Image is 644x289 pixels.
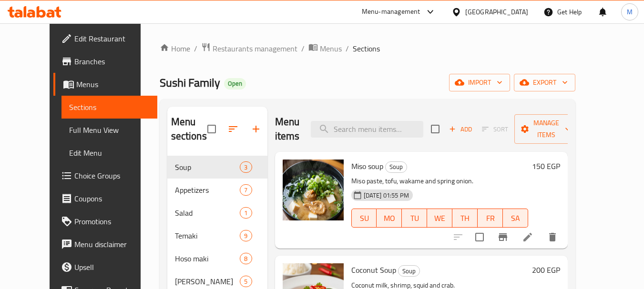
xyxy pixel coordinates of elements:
span: Soup [399,266,419,277]
span: Menu disclaimer [74,239,150,250]
span: [DATE] 01:55 PM [360,191,413,200]
li: / [194,43,197,54]
button: import [449,74,510,91]
span: Branches [74,56,150,67]
h2: Menu items [275,115,300,143]
span: Select all sections [202,119,222,139]
span: Soup [386,161,407,172]
h6: 150 EGP [532,159,560,173]
button: TH [452,209,478,228]
button: MO [377,209,402,228]
span: Edit Restaurant [74,33,150,44]
a: Branches [53,50,157,73]
button: TU [402,209,427,228]
span: [PERSON_NAME] [175,276,240,287]
span: Select section [425,119,445,139]
span: Coupons [74,193,150,204]
span: Add item [445,122,476,137]
div: Ura Maki [175,276,240,287]
a: Promotions [53,210,157,233]
a: Edit Restaurant [53,27,157,50]
span: Select section first [476,122,514,137]
div: Temaki9 [167,224,267,247]
span: Coconut Soup [351,263,396,277]
span: Hoso maki [175,253,240,264]
div: Open [224,78,246,90]
span: Restaurants management [213,43,297,54]
div: items [240,161,252,173]
li: / [301,43,305,54]
span: Sections [353,43,380,54]
span: Open [224,80,246,88]
span: M [627,7,633,17]
div: Salad1 [167,201,267,224]
a: Menus [308,42,342,55]
span: WE [431,211,449,225]
div: items [240,207,252,219]
button: Manage items [514,114,578,144]
span: Sections [69,101,150,113]
span: Full Menu View [69,124,150,136]
a: Restaurants management [201,42,297,55]
h2: Menu sections [171,115,207,143]
div: items [240,276,252,287]
a: Choice Groups [53,164,157,187]
button: Add section [245,118,267,140]
a: Full Menu View [61,119,157,141]
h6: 200 EGP [532,263,560,277]
button: SA [503,209,528,228]
span: Menus [320,43,342,54]
span: Soup [175,161,240,173]
span: 1 [240,209,251,218]
div: Appetizers7 [167,179,267,201]
div: Soup [398,265,420,277]
button: SU [351,209,377,228]
span: 8 [240,254,251,263]
span: 5 [240,277,251,286]
div: items [240,184,252,196]
span: MO [380,211,398,225]
span: Add [448,124,473,135]
a: Coupons [53,187,157,210]
span: 3 [240,163,251,172]
div: items [240,230,252,241]
div: items [240,253,252,264]
span: Sort sections [222,118,245,140]
div: Soup [385,161,407,173]
p: Miso paste, tofu, wakame and spring onion. [351,175,528,187]
span: 9 [240,231,251,240]
a: Menu disclaimer [53,233,157,256]
span: 7 [240,186,251,195]
span: Manage items [522,117,571,141]
span: Upsell [74,261,150,273]
span: TH [456,211,474,225]
span: Choice Groups [74,170,150,181]
span: Select to update [470,227,490,247]
button: WE [427,209,452,228]
a: Menus [53,73,157,96]
span: SU [356,211,373,225]
span: Appetizers [175,184,240,196]
div: Soup3 [167,156,267,179]
span: TU [406,211,423,225]
button: Add [445,122,476,137]
button: export [514,74,575,91]
nav: breadcrumb [160,42,575,55]
div: Menu-management [362,6,420,18]
span: Temaki [175,230,240,241]
span: import [457,77,502,89]
span: Salad [175,207,240,219]
img: Miso soup [283,159,344,220]
span: FR [481,211,499,225]
button: Branch-specific-item [491,226,514,249]
a: Home [160,43,190,54]
span: Edit Menu [69,147,150,159]
span: export [521,77,568,89]
a: Edit Menu [61,141,157,164]
span: SA [507,211,524,225]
